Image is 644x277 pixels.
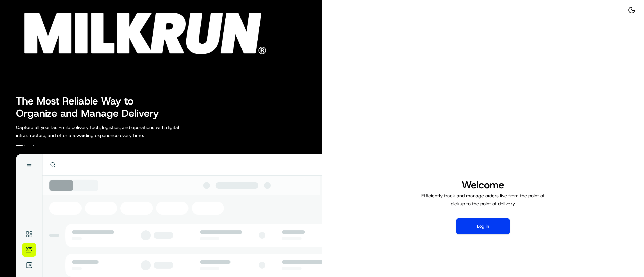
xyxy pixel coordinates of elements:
h1: Welcome [419,178,547,192]
button: Log in [456,218,510,234]
img: Company Logo [4,4,274,58]
p: Capture all your last-mile delivery tech, logistics, and operations with digital infrastructure, ... [16,123,209,139]
p: Efficiently track and manage orders live from the point of pickup to the point of delivery. [419,192,547,208]
h2: The Most Reliable Way to Organize and Manage Delivery [16,95,166,119]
